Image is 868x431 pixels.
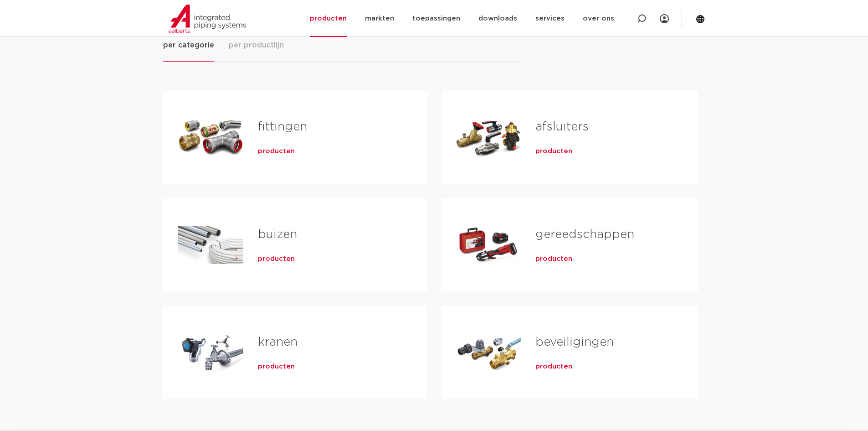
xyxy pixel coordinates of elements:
a: producten [535,147,572,156]
a: gereedschappen [535,228,634,240]
a: afsluiters [535,121,589,133]
a: producten [258,254,295,264]
div: Tabs. Open items met enter of spatie, sluit af met escape en navigeer met de pijltoetsen. [163,39,705,414]
a: producten [535,254,572,264]
a: buizen [258,228,297,240]
a: producten [258,362,295,371]
a: kranen [258,336,298,348]
a: producten [258,147,295,156]
span: per categorie [163,40,214,51]
a: producten [535,362,572,371]
a: beveiligingen [535,336,614,348]
span: per productlijn [229,40,284,51]
a: fittingen [258,121,307,133]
